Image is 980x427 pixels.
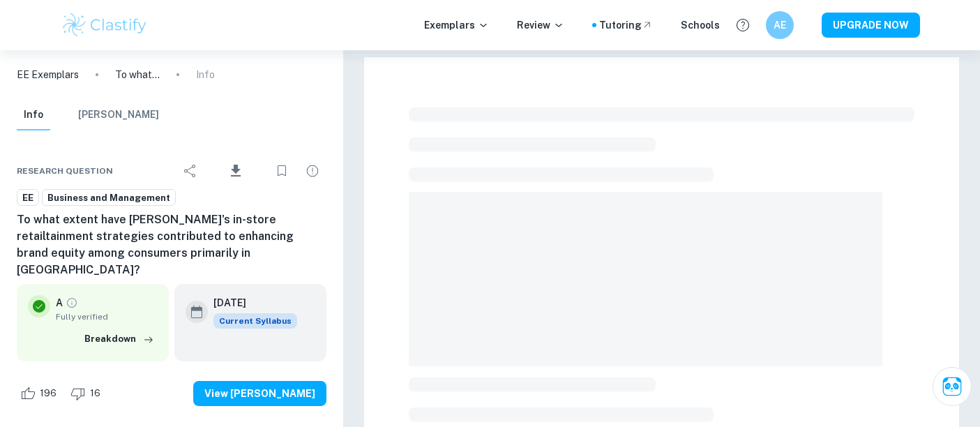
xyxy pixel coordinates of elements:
[17,67,79,82] a: EE Exemplars
[196,67,215,82] p: Info
[67,382,108,405] div: Dislike
[193,381,326,406] button: View [PERSON_NAME]
[66,297,78,309] a: Grade fully verified
[268,157,296,185] div: Bookmark
[424,17,489,33] p: Exemplars
[43,191,175,205] span: Business and Management
[766,11,794,39] button: AE
[213,313,297,329] div: This exemplar is based on the current syllabus. Feel free to refer to it for inspiration/ideas wh...
[56,310,158,323] span: Fully verified
[32,387,64,400] span: 196
[17,191,38,205] span: EE
[17,189,39,207] a: EE
[771,17,787,33] h6: AE
[517,17,564,33] p: Review
[17,165,113,177] span: Research question
[78,100,159,130] button: [PERSON_NAME]
[61,11,149,39] img: Clastify logo
[213,295,286,310] h6: [DATE]
[56,295,63,310] p: A
[81,329,158,350] button: Breakdown
[82,387,108,400] span: 16
[176,157,204,185] div: Share
[299,157,326,185] div: Report issue
[17,382,64,405] div: Like
[115,67,160,82] p: To what extent have [PERSON_NAME]'s in-store retailtainment strategies contributed to enhancing b...
[42,189,176,207] a: Business and Management
[681,17,720,33] a: Schools
[599,17,653,33] a: Tutoring
[17,100,50,130] button: Info
[207,153,265,189] div: Download
[933,367,972,406] button: Ask Clai
[213,313,297,329] span: Current Syllabus
[731,13,755,37] button: Help and Feedback
[17,211,326,278] h6: To what extent have [PERSON_NAME]'s in-store retailtainment strategies contributed to enhancing b...
[822,13,920,38] button: UPGRADE NOW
